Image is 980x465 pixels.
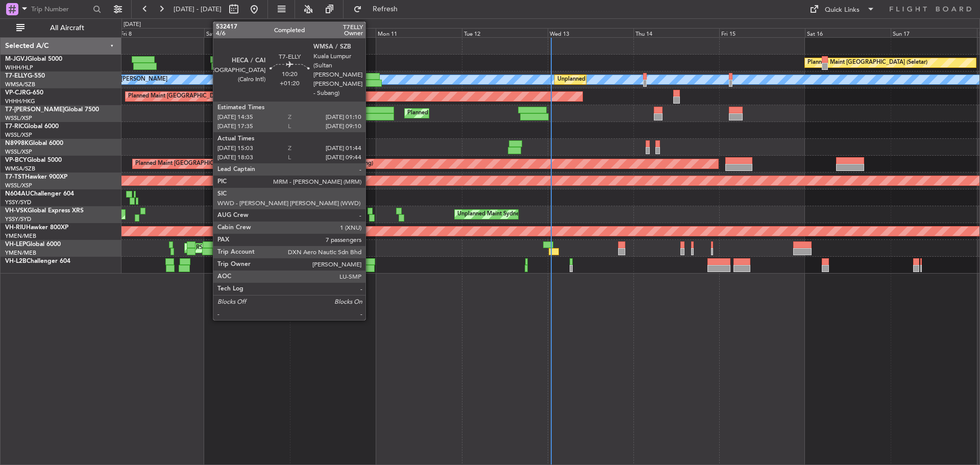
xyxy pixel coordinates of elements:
[825,5,860,15] div: Quick Links
[5,81,35,88] a: WMSA/SZB
[5,225,26,231] span: VH-RIU
[5,174,25,180] span: T7-TST
[5,258,70,264] a: VH-L2BChallenger 604
[5,225,68,231] a: VH-RIUHawker 800XP
[5,148,32,156] a: WSSL/XSP
[5,174,67,180] a: T7-TSTHawker 900XP
[5,131,32,139] a: WSSL/XSP
[462,28,548,37] div: Tue 12
[349,1,410,17] button: Refresh
[187,240,313,256] div: [PERSON_NAME] San Antonio (San Antonio Intl)
[124,20,141,29] div: [DATE]
[5,90,26,96] span: VP-CJR
[804,1,880,17] button: Quick Links
[5,241,26,248] span: VH-LEP
[5,165,35,173] a: WMSA/SZB
[557,72,802,87] div: Unplanned Maint [GEOGRAPHIC_DATA] (Sultan [PERSON_NAME] [PERSON_NAME] - Subang)
[135,156,373,172] div: Planned Maint [GEOGRAPHIC_DATA] (Sultan [PERSON_NAME] [PERSON_NAME] - Subang)
[290,28,376,37] div: Sun 10
[5,107,99,113] a: T7-[PERSON_NAME]Global 7500
[5,140,29,146] span: N8998K
[5,56,28,62] span: M-JGVJ
[31,2,90,17] input: Trip Number
[457,207,583,222] div: Unplanned Maint Sydney ([PERSON_NAME] Intl)
[5,90,43,96] a: VP-CJRG-650
[5,114,32,122] a: WSSL/XSP
[174,5,222,14] span: [DATE] - [DATE]
[891,28,976,37] div: Sun 17
[5,208,28,214] span: VH-VSK
[5,124,59,130] a: T7-RICGlobal 6000
[5,73,28,79] span: T7-ELLY
[264,240,459,256] div: Planned Maint [GEOGRAPHIC_DATA] ([GEOGRAPHIC_DATA] International)
[128,89,299,104] div: Planned Maint [GEOGRAPHIC_DATA] ([GEOGRAPHIC_DATA] Intl)
[5,249,36,257] a: YMEN/MEB
[407,106,568,121] div: Planned Maint [GEOGRAPHIC_DATA] ([GEOGRAPHIC_DATA])
[807,55,927,70] div: Planned Maint [GEOGRAPHIC_DATA] (Seletar)
[5,232,36,240] a: YMEN/MEB
[5,199,31,206] a: YSSY/SYD
[633,28,719,37] div: Thu 14
[805,28,891,37] div: Sat 16
[5,191,30,197] span: N604AU
[5,97,35,105] a: VHHH/HKG
[5,191,74,197] a: N604AUChallenger 604
[5,140,63,146] a: N8998KGlobal 6000
[5,64,33,71] a: WIHH/HLP
[11,20,111,36] button: All Aircraft
[204,28,290,37] div: Sat 9
[118,28,204,37] div: Fri 8
[5,73,45,79] a: T7-ELLYG-550
[5,208,84,214] a: VH-VSKGlobal Express XRS
[376,28,461,37] div: Mon 11
[5,157,62,163] a: VP-BCYGlobal 5000
[5,56,62,62] a: M-JGVJGlobal 5000
[27,25,108,32] span: All Aircraft
[5,124,24,130] span: T7-RIC
[5,258,27,264] span: VH-L2B
[5,157,27,163] span: VP-BCY
[5,107,64,113] span: T7-[PERSON_NAME]
[5,215,31,223] a: YSSY/SYD
[364,6,407,13] span: Refresh
[719,28,805,37] div: Fri 15
[121,72,167,87] div: [PERSON_NAME]
[548,28,633,37] div: Wed 13
[5,241,61,248] a: VH-LEPGlobal 6000
[5,182,32,189] a: WSSL/XSP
